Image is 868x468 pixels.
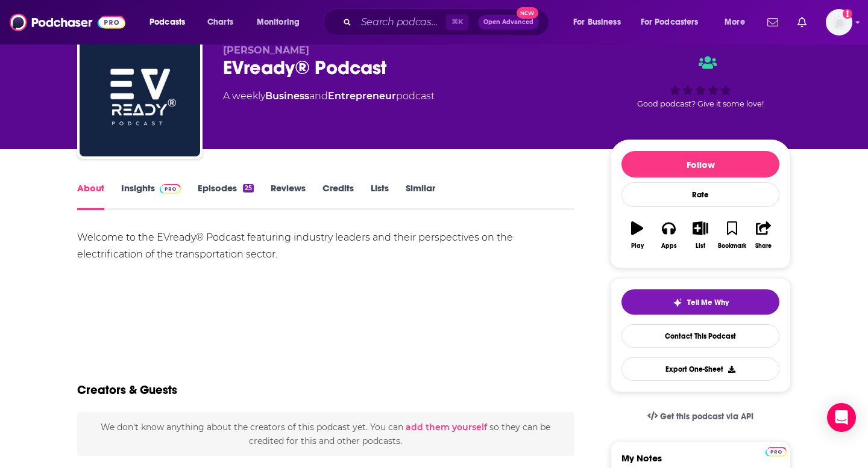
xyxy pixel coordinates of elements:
div: Apps [661,242,677,250]
svg: Add a profile image [843,9,852,19]
div: Open Intercom Messenger [827,403,856,432]
input: Search podcasts, credits, & more... [356,13,446,32]
div: Bookmark [718,242,746,250]
div: 25 [243,184,254,192]
button: tell me why sparkleTell Me Why [621,289,779,315]
img: Podchaser Pro [766,447,787,457]
span: Monitoring [257,14,300,31]
button: Follow [621,151,779,177]
button: Play [621,214,653,257]
span: For Podcasters [641,14,699,31]
button: Apps [653,214,684,257]
button: List [685,214,716,257]
span: Good podcast? Give it some love! [637,99,764,108]
span: ⌘ K [446,14,468,30]
button: open menu [248,13,315,32]
div: Good podcast? Give it some love! [610,45,791,119]
span: For Business [573,14,621,31]
span: Podcasts [149,14,185,31]
img: Podchaser - Follow, Share and Rate Podcasts [10,11,125,34]
a: Business [265,90,309,102]
div: Play [631,242,644,250]
button: Share [748,214,779,257]
span: and [309,90,328,102]
button: Export One-Sheet [621,357,779,381]
button: open menu [565,13,636,32]
button: add them yourself [406,422,487,432]
button: Show profile menu [826,9,852,35]
button: open menu [716,13,760,32]
a: Reviews [271,182,306,210]
a: Episodes25 [198,182,254,210]
a: Lists [371,182,389,210]
div: A weekly podcast [223,89,435,103]
a: Get this podcast via API [638,402,763,431]
button: Bookmark [716,214,747,257]
div: Welcome to the EVready® Podcast featuring industry leaders and their perspectives on the electrif... [77,229,574,263]
a: Similar [406,182,435,210]
button: Open AdvancedNew [478,15,539,29]
div: Search podcasts, credits, & more... [335,8,561,36]
a: About [77,182,104,210]
img: EVready® Podcast [80,36,200,156]
img: User Profile [826,9,852,35]
button: open menu [141,13,201,32]
button: open menu [633,13,716,32]
a: Show notifications dropdown [763,12,783,32]
span: We don't know anything about the creators of this podcast yet . You can so they can be credited f... [101,422,550,446]
span: Get this podcast via API [660,411,753,422]
span: Logged in as jhutchinson [826,9,852,35]
div: Share [755,242,772,250]
a: Entrepreneur [328,90,396,102]
span: New [517,7,538,19]
a: Charts [200,13,241,32]
img: tell me why sparkle [673,298,682,307]
span: Tell Me Why [687,298,729,307]
h2: Creators & Guests [77,383,177,398]
a: Show notifications dropdown [793,12,811,32]
span: Charts [207,14,233,31]
span: Open Advanced [483,19,533,25]
a: Credits [322,182,354,210]
a: Contact This Podcast [621,324,779,348]
div: Rate [621,182,779,207]
a: InsightsPodchaser Pro [121,182,181,210]
span: [PERSON_NAME] [223,45,309,56]
div: List [696,242,705,250]
a: Pro website [766,445,787,457]
img: Podchaser Pro [160,184,181,194]
span: More [725,14,745,31]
